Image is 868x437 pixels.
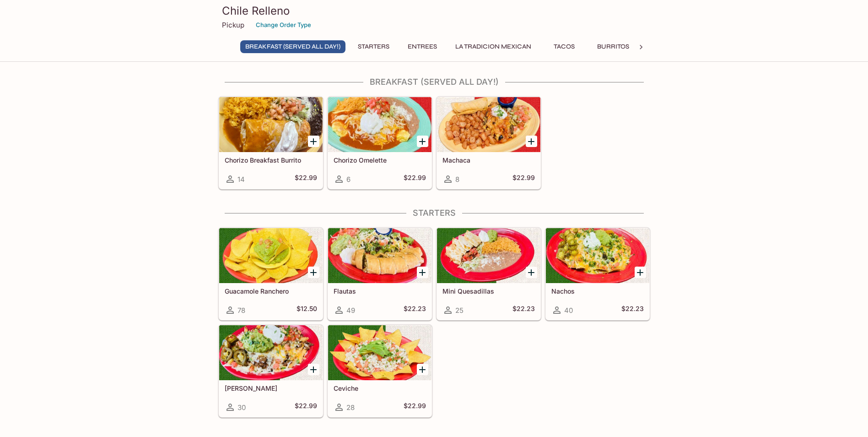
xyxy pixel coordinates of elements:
button: Add Flautas [417,267,428,278]
span: 40 [564,306,573,315]
button: Starters [353,40,394,53]
button: La Tradicion Mexican [450,40,536,53]
p: Pickup [222,21,244,29]
h3: Chile Relleno [222,4,647,18]
h5: $22.99 [512,174,535,185]
h5: Chorizo Breakfast Burrito [225,156,317,164]
button: Add Ceviche [417,364,428,375]
button: Add Mini Quesadillas [526,267,537,278]
h5: Mini Quesadillas [442,287,535,295]
button: Add Chorizo Breakfast Burrito [308,136,319,147]
h5: $22.23 [404,305,426,316]
h5: $22.23 [512,305,535,316]
span: 28 [346,403,355,412]
button: Entrees [402,40,443,53]
h4: Starters [218,208,650,218]
h5: $22.99 [404,402,426,413]
button: Add Nachos [635,267,646,278]
div: Guacamole Ranchero [219,228,323,283]
h5: Ceviche [334,384,426,392]
span: 25 [455,306,464,315]
h5: [PERSON_NAME] [225,384,317,392]
button: Add Machaca [526,136,537,147]
div: Chorizo Breakfast Burrito [219,97,323,152]
a: Ceviche28$22.99 [328,325,432,417]
a: Chorizo Breakfast Burrito14$22.99 [219,97,323,189]
button: Add Guacamole Ranchero [308,267,319,278]
h5: Chorizo Omelette [334,156,426,164]
div: Ceviche [328,325,431,380]
button: Tacos [544,40,585,53]
span: 30 [237,403,246,412]
button: Add Chorizo Omelette [417,136,428,147]
h5: $12.50 [297,305,317,316]
h5: $22.99 [295,402,317,413]
div: Carne Asada Fries [219,325,323,380]
a: Mini Quesadillas25$22.23 [437,228,541,320]
a: Guacamole Ranchero78$12.50 [219,228,323,320]
a: [PERSON_NAME]30$22.99 [219,325,323,417]
div: Chorizo Omelette [328,97,431,152]
h5: Guacamole Ranchero [225,287,317,295]
a: Chorizo Omelette6$22.99 [328,97,432,189]
button: Change Order Type [252,18,315,32]
h5: Machaca [442,156,535,164]
button: Add Carne Asada Fries [308,364,319,375]
span: 6 [346,175,350,184]
span: 14 [237,175,245,184]
h5: $22.99 [295,174,317,185]
div: Nachos [546,228,649,283]
button: Breakfast (Served ALL DAY!) [240,40,345,53]
a: Nachos40$22.23 [545,228,650,320]
div: Machaca [437,97,540,152]
h5: $22.99 [404,174,426,185]
h5: $22.23 [621,305,644,316]
h5: Nachos [551,287,644,295]
button: Burritos [592,40,634,53]
div: Mini Quesadillas [437,228,540,283]
h4: Breakfast (Served ALL DAY!) [218,77,650,87]
span: 78 [237,306,245,315]
a: Machaca8$22.99 [437,97,541,189]
span: 8 [455,175,459,184]
div: Flautas [328,228,431,283]
a: Flautas49$22.23 [328,228,432,320]
span: 49 [346,306,355,315]
h5: Flautas [334,287,426,295]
